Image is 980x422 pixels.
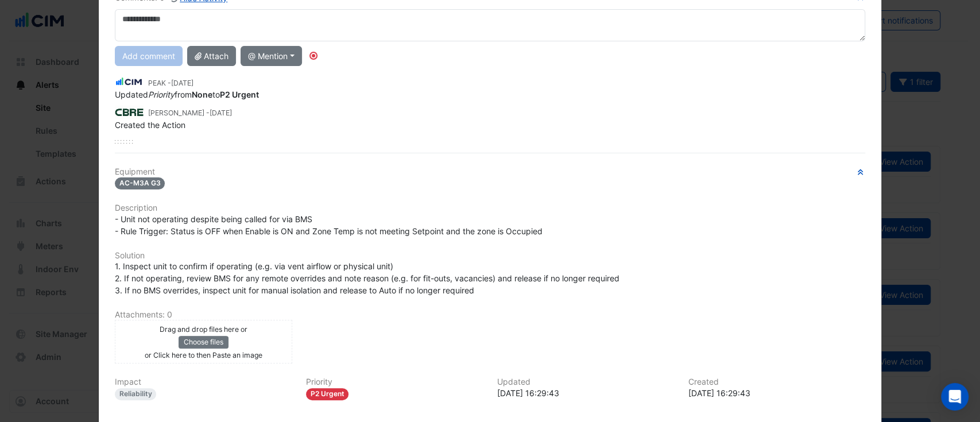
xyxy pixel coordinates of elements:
[115,120,185,130] span: Created the Action
[308,51,319,61] div: Tooltip anchor
[115,261,619,295] span: 1. Inspect unit to confirm if operating (e.g. via vent airflow or physical unit) 2. If not operat...
[148,108,232,118] small: [PERSON_NAME] -
[115,388,157,400] div: Reliability
[220,90,259,99] strong: P2 Urgent
[192,90,212,99] strong: None
[688,387,865,399] div: [DATE] 16:29:43
[115,310,866,320] h6: Attachments: 0
[241,46,302,66] button: @ Mention
[187,46,236,66] button: Attach
[145,351,262,359] small: or Click here to then Paste an image
[210,109,232,117] span: 2024-09-04 16:29:43
[179,336,228,349] button: Choose files
[115,90,259,99] span: Updated from to
[115,76,144,88] img: CIM
[306,388,349,400] div: P2 Urgent
[306,377,483,387] h6: Priority
[115,251,866,261] h6: Solution
[941,383,969,411] div: Open Intercom Messenger
[115,177,165,189] span: AC-M3A G3
[115,214,543,236] span: - Unit not operating despite being called for via BMS - Rule Trigger: Status is OFF when Enable i...
[688,377,865,387] h6: Created
[148,78,193,88] small: PEAK -
[497,377,675,387] h6: Updated
[497,387,675,399] div: [DATE] 16:29:43
[115,377,292,387] h6: Impact
[115,106,144,118] img: CBRE STRADA
[160,325,247,334] small: Drag and drop files here or
[115,203,866,213] h6: Description
[148,90,175,99] em: Priority
[115,167,866,177] h6: Equipment
[171,79,193,87] span: 2025-03-04 10:40:33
